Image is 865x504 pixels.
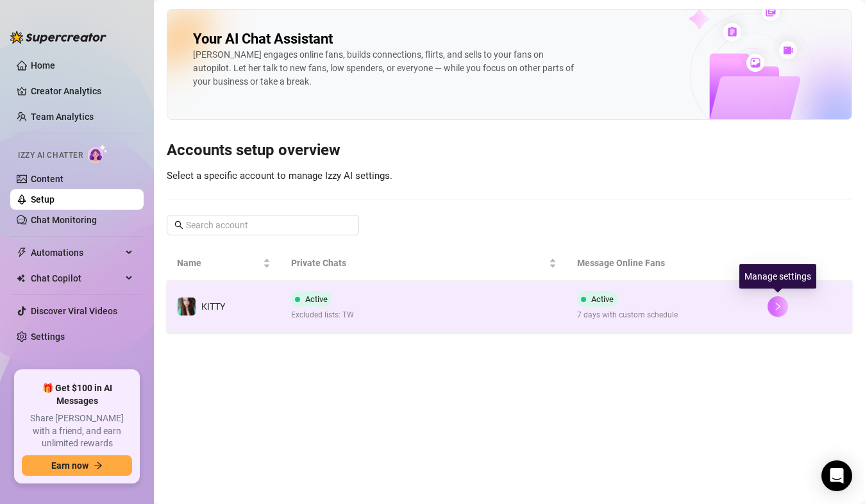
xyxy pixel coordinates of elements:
span: Active [591,294,614,304]
span: 7 days with custom schedule [577,309,678,321]
a: Home [31,60,55,71]
img: AI Chatter [88,144,108,163]
span: Izzy AI Chatter [18,149,83,162]
h2: Your AI Chat Assistant [193,30,333,48]
span: Select a specific account to manage Izzy AI settings. [167,170,392,181]
a: Chat Monitoring [31,215,97,225]
button: Earn nowarrow-right [22,455,132,476]
span: Name [177,256,260,270]
span: arrow-right [94,461,103,470]
div: [PERSON_NAME] engages online fans, builds connections, flirts, and sells to your fans on autopilo... [193,48,578,88]
th: Name [167,246,281,281]
a: Discover Viral Videos [31,306,117,316]
span: thunderbolt [17,248,27,258]
span: 🎁 Get $100 in AI Messages [22,382,132,407]
img: KITTY [178,298,196,315]
th: Message Online Fans [567,246,757,281]
a: Content [31,174,63,184]
span: Share [PERSON_NAME] with a friend, and earn unlimited rewards [22,412,132,450]
span: Earn now [51,460,88,471]
span: Active [305,294,328,304]
button: right [768,296,788,317]
div: Manage settings [739,264,816,289]
a: Setup [31,194,55,205]
a: Creator Analytics [31,81,133,101]
span: Chat Copilot [31,268,122,289]
a: Team Analytics [31,112,94,122]
span: Private Chats [291,256,546,270]
span: Excluded lists: TW [291,309,354,321]
span: search [174,221,183,230]
img: logo-BBDzfeDw.svg [10,31,106,44]
span: Automations [31,242,122,263]
th: Private Chats [281,246,566,281]
span: KITTY [201,301,225,312]
span: right [773,302,782,311]
h3: Accounts setup overview [167,140,852,161]
img: Chat Copilot [17,274,25,283]
div: Open Intercom Messenger [821,460,852,491]
a: Settings [31,332,65,342]
input: Search account [186,218,341,232]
